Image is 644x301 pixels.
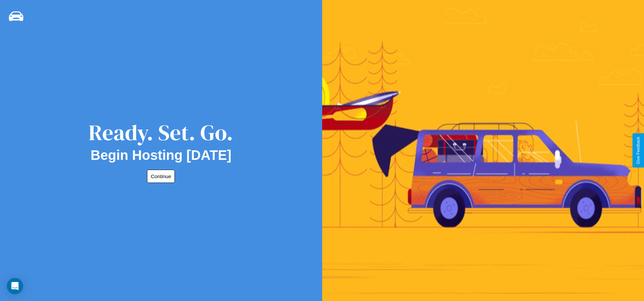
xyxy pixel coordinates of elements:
[636,137,641,164] div: Give Feedback
[89,117,233,148] div: Ready. Set. Go.
[7,278,23,294] div: Open Intercom Messenger
[91,148,232,163] h2: Begin Hosting [DATE]
[147,170,175,183] button: Continue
